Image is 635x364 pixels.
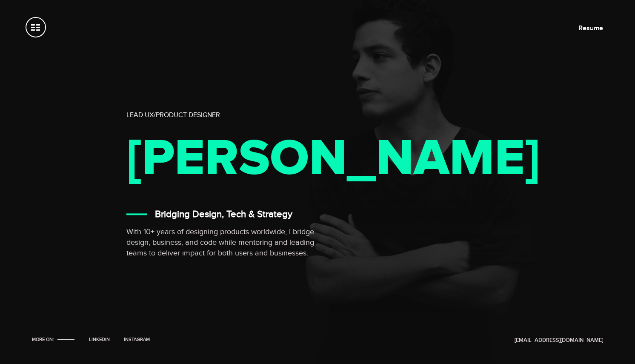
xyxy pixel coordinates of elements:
a: Instagram [121,337,153,342]
h3: Bridging Design, Tech & Strategy [155,209,292,220]
a: Resume [578,24,603,32]
h1: [PERSON_NAME] [126,136,365,181]
a: LinkedIn [86,337,113,342]
h2: Lead UX/Product Designer [126,111,382,119]
a: [EMAIL_ADDRESS][DOMAIN_NAME] [515,337,603,344]
li: More on: [32,337,78,344]
p: With 10+ years of designing products worldwide, I bridge design, business, and code while mentori... [126,227,331,259]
